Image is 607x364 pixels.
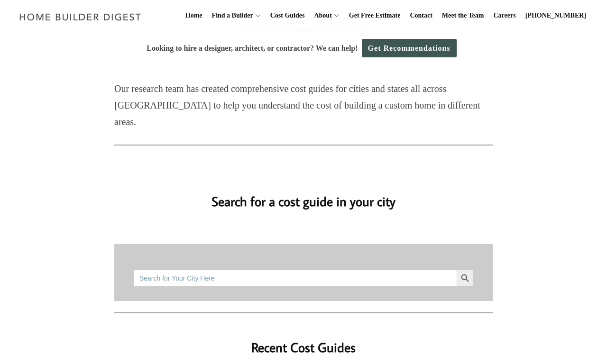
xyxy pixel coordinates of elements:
a: Get Free Estimate [345,0,405,31]
a: Home [182,0,206,31]
a: Get Recommendations [362,39,457,57]
a: Find a Builder [208,0,253,31]
h2: Recent Cost Guides [114,325,493,357]
a: [PHONE_NUMBER] [522,0,590,31]
a: Cost Guides [267,0,309,31]
a: Contact [406,0,436,31]
a: Careers [490,0,520,31]
h2: Search for a cost guide in your city [33,178,574,211]
p: Our research team has created comprehensive cost guides for cities and states all across [GEOGRAP... [114,81,493,130]
a: About [310,0,331,31]
svg: Search [460,273,470,283]
a: Meet the Team [438,0,488,31]
img: Home Builder Digest [15,8,146,26]
input: Search for Your City Here [133,270,457,287]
